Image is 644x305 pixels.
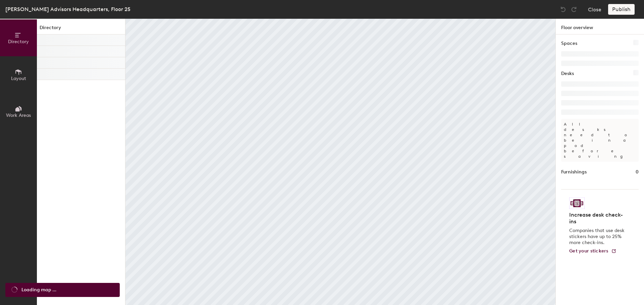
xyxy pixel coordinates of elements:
h1: Desks [561,70,574,77]
p: Companies that use desk stickers have up to 25% more check-ins. [569,228,627,246]
h1: Floor overview [556,19,644,34]
h1: Furnishings [561,168,587,176]
span: Work Areas [6,112,31,118]
button: Close [588,4,601,15]
img: Sticker logo [569,198,585,209]
div: [PERSON_NAME] Advisors Headquarters, Floor 25 [5,5,130,13]
span: Get your stickers [569,248,608,254]
canvas: Map [125,19,555,305]
img: Redo [571,6,577,13]
h4: Increase desk check-ins [569,212,627,225]
img: Undo [560,6,567,13]
span: Directory [8,39,29,45]
h1: Spaces [561,40,577,47]
a: Get your stickers [569,248,616,254]
p: All desks need to be in a pod before saving [561,119,639,162]
span: Loading map ... [21,286,56,294]
span: Layout [11,76,26,81]
h1: 0 [636,168,639,176]
h1: Directory [37,24,125,34]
